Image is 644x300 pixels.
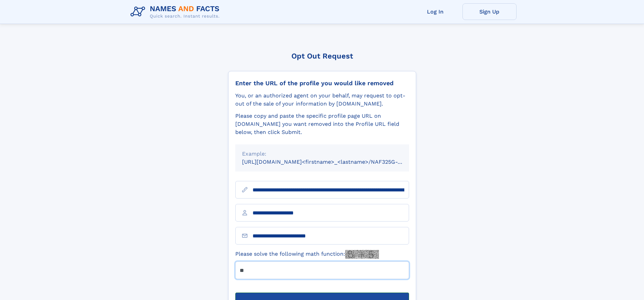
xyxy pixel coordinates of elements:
[235,250,379,259] label: Please solve the following math function:
[228,52,416,60] div: Opt Out Request
[242,150,402,158] div: Example:
[235,112,409,136] div: Please copy and paste the specific profile page URL on [DOMAIN_NAME] you want removed into the Pr...
[235,79,409,87] div: Enter the URL of the profile you would like removed
[408,3,462,20] a: Log In
[242,159,422,165] small: [URL][DOMAIN_NAME]<firstname>_<lastname>/NAF325G-xxxxxxxx
[235,92,409,108] div: You, or an authorized agent on your behalf, may request to opt-out of the sale of your informatio...
[128,3,225,21] img: Logo Names and Facts
[462,3,517,20] a: Sign Up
